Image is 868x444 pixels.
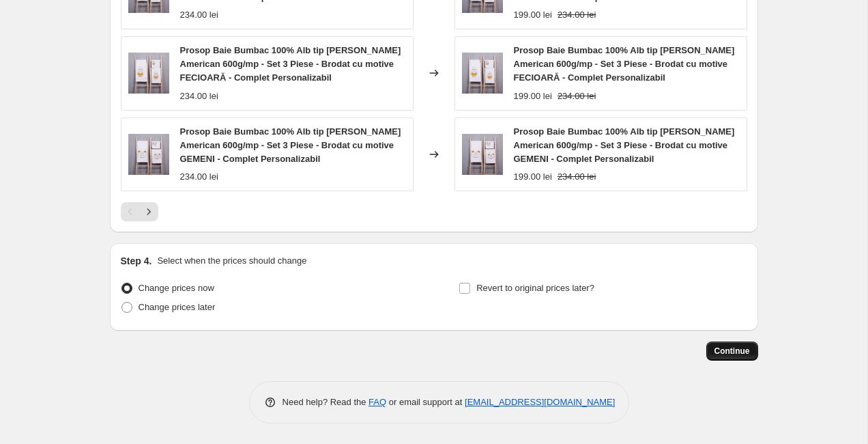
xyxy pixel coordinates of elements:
span: Prosop Baie Bumbac 100% Alb tip [PERSON_NAME] American 600g/mp - Set 3 Piese - Brodat cu motive F... [180,45,401,83]
div: 199.00 lei [514,8,552,22]
span: Prosop Baie Bumbac 100% Alb tip [PERSON_NAME] American 600g/mp - Set 3 Piese - Brodat cu motive F... [514,45,735,83]
div: 234.00 lei [180,89,218,103]
img: untitled-6674_80x.jpg [462,134,503,175]
span: Need help? Read the [283,397,369,407]
img: untitled-6710_80x.jpg [128,53,169,94]
div: 199.00 lei [514,170,552,184]
strike: 234.00 lei [558,8,596,22]
div: 199.00 lei [514,89,552,103]
div: 234.00 lei [180,170,218,184]
button: Next [139,202,158,221]
span: Revert to original prices later? [476,283,594,293]
p: Select when the prices should change [157,254,306,268]
strike: 234.00 lei [558,170,596,184]
nav: Pagination [121,202,158,221]
span: or email support at [386,397,465,407]
span: Prosop Baie Bumbac 100% Alb tip [PERSON_NAME] American 600g/mp - Set 3 Piese - Brodat cu motive G... [514,126,735,164]
img: untitled-6710_80x.jpg [462,53,503,94]
a: [EMAIL_ADDRESS][DOMAIN_NAME] [465,397,615,407]
div: 234.00 lei [180,8,218,22]
a: FAQ [368,397,386,407]
h2: Step 4. [121,254,152,268]
span: Change prices later [139,302,216,312]
span: Continue [714,346,750,357]
span: Prosop Baie Bumbac 100% Alb tip [PERSON_NAME] American 600g/mp - Set 3 Piese - Brodat cu motive G... [180,126,401,164]
button: Continue [706,342,758,361]
img: untitled-6674_80x.jpg [128,134,169,175]
span: Change prices now [139,283,214,293]
strike: 234.00 lei [558,89,596,103]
